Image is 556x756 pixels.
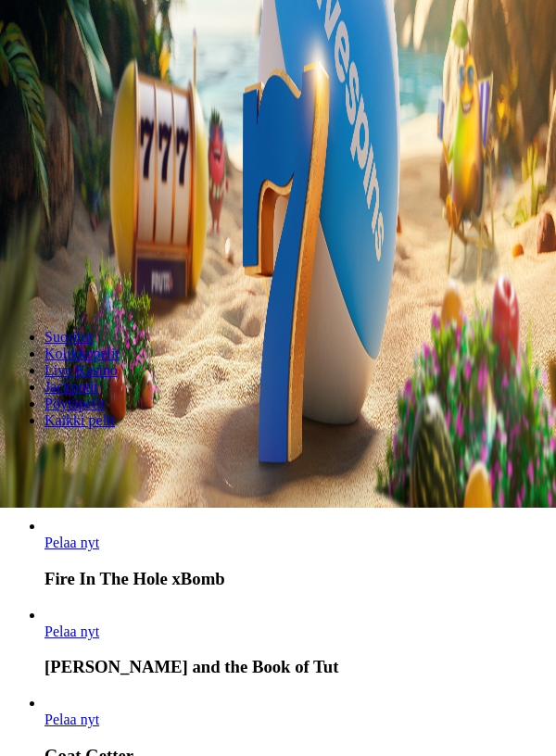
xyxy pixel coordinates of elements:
a: Suositut [44,329,93,345]
a: Kolikkopelit [44,346,120,361]
span: Pelaa nyt [44,712,99,727]
a: Goat Getter [44,712,99,727]
a: John Hunter and the Book of Tut [44,624,99,639]
article: Fire In The Hole xBomb [44,518,549,589]
span: Pelaa nyt [44,624,99,639]
a: Live Kasino [44,362,118,378]
header: Lobby [7,329,549,463]
span: Kaikki pelit [44,412,115,428]
a: Fire In The Hole xBomb [44,535,99,550]
article: John Hunter and the Book of Tut [44,607,549,678]
nav: Lobby [7,329,549,429]
h3: Fire In The Hole xBomb [44,569,549,589]
a: Jackpotit [44,379,98,395]
span: Pelaa nyt [44,535,99,550]
h3: [PERSON_NAME] and the Book of Tut [44,657,549,677]
a: Pöytäpelit [44,396,105,411]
